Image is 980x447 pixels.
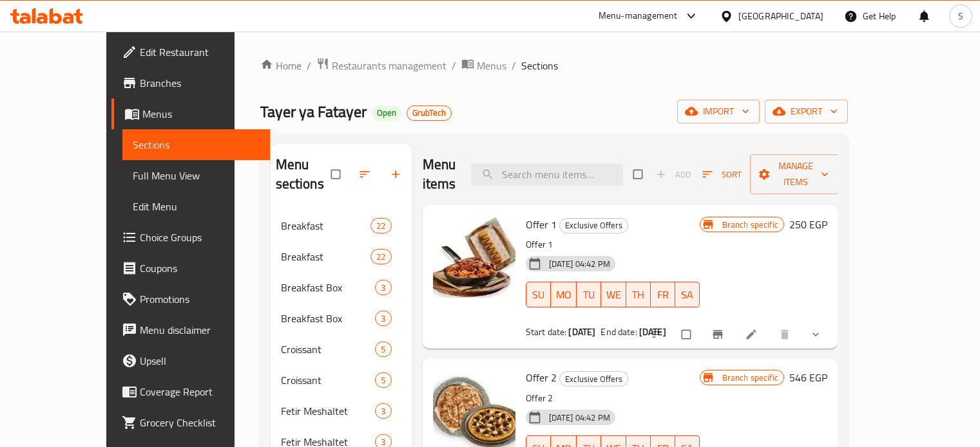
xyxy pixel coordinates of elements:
span: End date: [600,324,637,340]
div: items [375,372,391,388]
div: Breakfast Box3 [271,303,412,334]
span: 22 [371,220,390,232]
a: Sections [122,129,270,160]
a: Upsell [111,345,270,376]
button: export [765,100,848,123]
input: search [471,163,623,186]
span: Coverage Report [140,384,260,399]
span: 3 [376,282,390,294]
span: GrubTech [407,107,451,118]
span: SA [680,286,695,304]
div: items [375,280,391,295]
span: Exclusive Offers [560,372,628,387]
a: Choice Groups [111,222,270,253]
button: MO [551,282,577,307]
button: TH [626,282,651,307]
nav: breadcrumb [260,57,848,74]
span: Start date: [526,324,567,340]
button: TU [577,282,601,307]
span: Restaurants management [332,58,447,73]
div: items [370,249,391,264]
span: Sort sections [351,160,381,188]
button: Sort [699,165,745,185]
div: [GEOGRAPHIC_DATA] [738,9,823,23]
div: Open [372,105,401,121]
button: Manage items [750,154,841,194]
span: 5 [376,343,390,356]
span: Branch specific [717,372,783,384]
div: Fetir Meshaltet [281,403,376,419]
span: TH [631,286,646,304]
span: Sections [133,137,260,152]
div: Menu-management [599,8,678,24]
span: 3 [376,405,390,417]
span: SU [532,286,546,304]
span: Upsell [140,353,260,369]
span: Tayer ya Fatayer [260,97,367,126]
p: Offer 1 [526,237,700,253]
a: Restaurants management [316,57,447,74]
img: Offer 1 [433,215,515,298]
span: Edit Restaurant [140,44,260,60]
li: / [452,58,456,73]
span: import [687,104,749,120]
span: Select all sections [323,162,351,187]
span: Edit Menu [133,199,260,214]
p: Offer 2 [526,390,700,406]
a: Coverage Report [111,376,270,407]
button: show more [802,320,832,349]
span: Croissant [281,372,376,388]
span: Branches [140,75,260,91]
span: 3 [376,313,390,325]
li: / [512,58,516,73]
div: Breakfast Box3 [271,272,412,303]
a: Grocery Checklist [111,407,270,438]
div: Croissant5 [271,334,412,365]
span: Offer 1 [526,215,557,234]
span: Full Menu View [133,168,260,183]
li: / [307,58,311,73]
h6: 546 EGP [789,369,827,387]
span: Branch specific [717,219,783,231]
div: Croissant5 [271,365,412,396]
span: Breakfast Box [281,311,376,326]
a: Branches [111,68,270,98]
button: sort-choices [643,320,674,349]
h2: Menu items [423,155,456,194]
div: Breakfast22 [271,241,412,272]
span: [DATE] 04:42 PM [544,412,615,424]
span: Exclusive Offers [560,218,628,233]
div: Fetir Meshaltet3 [271,396,412,426]
h6: 250 EGP [789,215,827,233]
span: Promotions [140,291,260,307]
span: Sort [702,167,742,182]
div: items [370,218,391,233]
span: Menu disclaimer [140,322,260,338]
a: Menu disclaimer [111,315,270,345]
span: Coupons [140,260,260,276]
div: items [375,403,391,419]
a: Full Menu View [122,160,270,191]
a: Edit Restaurant [111,37,270,68]
span: Croissant [281,342,376,357]
button: Branch-specific-item [704,320,735,349]
span: Breakfast [281,249,371,264]
span: TU [582,286,596,304]
span: Grocery Checklist [140,415,260,430]
svg: Show Choices [809,328,822,341]
span: Menus [142,106,260,122]
span: Breakfast Box [281,280,376,295]
button: WE [601,282,626,307]
button: import [677,100,760,123]
span: FR [656,286,670,304]
div: items [375,311,391,326]
span: Sort items [694,165,750,185]
button: SA [675,282,700,307]
span: Select section [626,162,653,187]
span: S [958,9,963,23]
b: [DATE] [639,324,666,340]
span: WE [606,286,621,304]
span: Manage items [760,158,831,190]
